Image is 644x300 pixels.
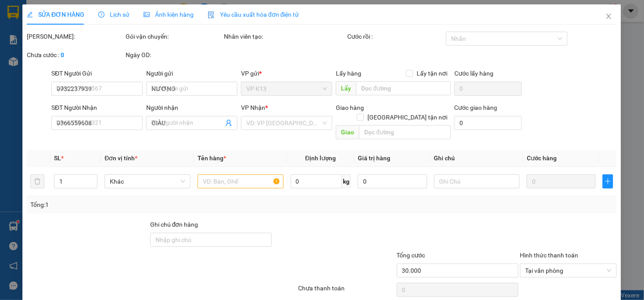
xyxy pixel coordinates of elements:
[98,11,104,18] span: clock-circle
[110,175,186,188] span: Khác
[342,174,351,188] span: kg
[358,155,391,162] span: Giá trị hàng
[527,174,596,188] input: 0
[434,174,520,188] input: Ghi Chú
[150,221,198,228] label: Ghi chú đơn hàng
[455,116,522,130] input: Cước giao hàng
[52,103,143,112] div: SĐT Người Nhận
[30,200,249,210] div: Tổng: 1
[3,5,42,44] img: logo
[348,32,445,41] div: Cước rồi :
[144,11,150,18] span: picture
[606,13,613,20] span: close
[52,69,143,78] div: SĐT Người Gửi
[603,174,614,188] button: plus
[336,104,364,111] span: Giao hàng
[597,4,622,29] button: Close
[336,81,356,95] span: Lấy
[198,155,226,162] span: Tên hàng
[520,252,579,259] label: Hình thức thanh toán
[24,47,108,54] span: -----------------------------------------
[69,14,118,25] span: Bến xe [GEOGRAPHIC_DATA]
[241,104,266,111] span: VP Nhận
[69,39,108,44] span: Hotline: 19001152
[527,155,557,162] span: Cước hàng
[30,174,44,188] button: delete
[455,82,522,96] input: Cước lấy hàng
[3,64,54,69] span: In ngày:
[19,64,54,69] span: 12:24:27 [DATE]
[69,26,121,37] span: 01 Võ Văn Truyện, KP.1, Phường 2
[247,82,327,95] span: VP K13
[336,125,360,139] span: Giao
[360,125,451,139] input: Dọc đường
[98,11,130,18] span: Lịch sử
[27,11,84,18] span: SỬA ĐƠN HÀNG
[297,283,396,299] div: Chưa thanh toán
[144,11,194,18] span: Ảnh kiện hàng
[198,174,284,188] input: VD: Bàn, Ghế
[27,50,124,60] div: Chưa cước :
[455,70,494,77] label: Cước lấy hàng
[397,252,425,259] span: Tổng cước
[226,119,233,127] span: user-add
[126,50,223,60] div: Ngày GD:
[306,155,336,162] span: Định lượng
[69,5,120,12] strong: ĐỒNG PHƯỚC
[525,264,612,277] span: Tại văn phòng
[208,11,215,18] img: icon
[44,56,95,62] span: VPK131309250005
[241,69,333,78] div: VP gửi
[208,11,299,18] span: Yêu cầu xuất hóa đơn điện tử
[364,112,451,122] span: [GEOGRAPHIC_DATA] tận nơi
[27,11,33,18] span: edit
[126,32,223,41] div: Gói vận chuyển:
[356,81,451,95] input: Dọc đường
[336,70,362,77] span: Lấy hàng
[27,32,124,41] div: [PERSON_NAME]:
[3,57,95,62] span: [PERSON_NAME]:
[414,69,451,78] span: Lấy tận nơi
[54,155,61,162] span: SL
[61,51,64,58] b: 0
[150,233,272,247] input: Ghi chú đơn hàng
[147,69,238,78] div: Người gửi
[224,32,346,41] div: Nhân viên tạo:
[604,178,613,185] span: plus
[431,150,524,167] th: Ghi chú
[147,103,238,112] div: Người nhận
[455,104,498,111] label: Cước giao hàng
[105,155,138,162] span: Đơn vị tính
